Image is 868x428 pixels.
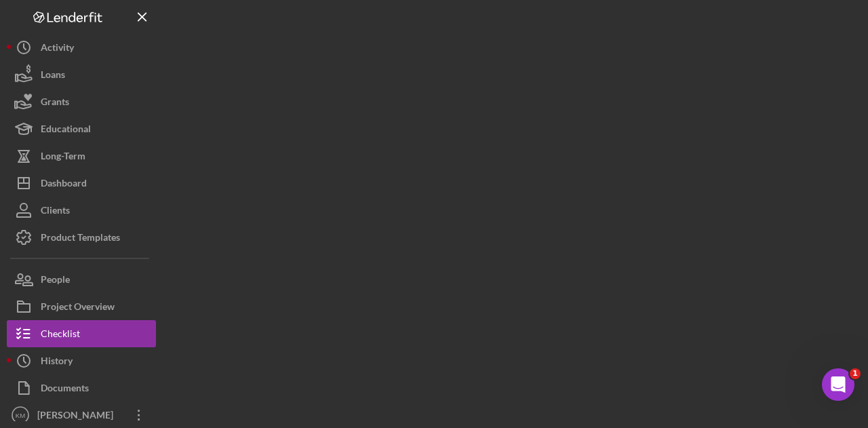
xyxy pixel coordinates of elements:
span: 1 [850,368,861,379]
button: Loans [7,61,156,88]
div: People [41,266,70,296]
button: Activity [7,34,156,61]
button: Dashboard [7,170,156,197]
div: Activity [41,34,74,64]
div: History [41,347,73,378]
div: Educational [41,115,91,146]
div: Project Overview [41,293,115,324]
div: Dashboard [41,170,87,200]
iframe: Intercom live chat [822,368,854,401]
button: Grants [7,88,156,115]
button: Project Overview [7,293,156,320]
button: History [7,347,156,374]
button: Product Templates [7,224,156,251]
div: Clients [41,197,70,227]
button: Educational [7,115,156,142]
button: Clients [7,197,156,224]
div: Grants [41,88,69,119]
text: KM [16,412,25,419]
button: Checklist [7,320,156,347]
button: Long-Term [7,142,156,170]
button: Documents [7,374,156,402]
button: People [7,266,156,293]
div: Documents [41,374,89,405]
div: Product Templates [41,224,120,254]
div: Checklist [41,320,80,351]
div: Loans [41,61,65,92]
div: Long-Term [41,142,85,173]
